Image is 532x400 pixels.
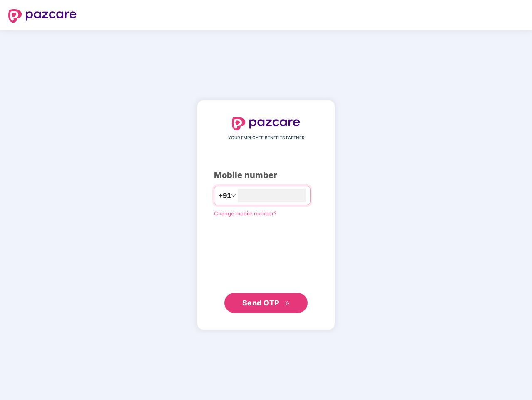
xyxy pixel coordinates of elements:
[231,193,236,198] span: down
[214,210,277,217] a: Change mobile number?
[224,293,308,313] button: Send OTPdouble-right
[228,135,304,141] span: YOUR EMPLOYEE BENEFITS PARTNER
[219,190,231,201] span: +91
[232,117,300,130] img: logo
[242,298,279,307] span: Send OTP
[285,301,290,306] span: double-right
[8,9,77,22] img: logo
[214,169,318,182] div: Mobile number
